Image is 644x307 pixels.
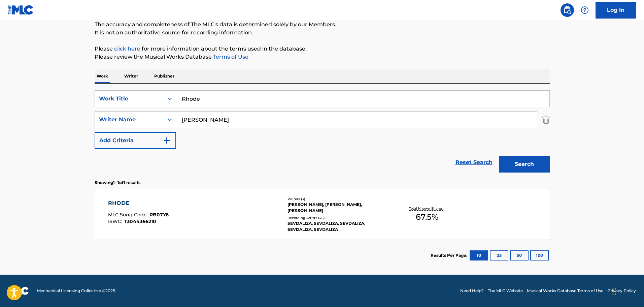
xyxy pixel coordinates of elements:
[95,132,176,149] button: Add Criteria
[561,3,574,17] a: Public Search
[563,6,571,14] img: search
[95,53,550,61] p: Please review the Musical Works Database
[95,69,110,83] p: Work
[499,156,550,173] button: Search
[287,202,389,214] div: [PERSON_NAME], [PERSON_NAME], [PERSON_NAME]
[510,250,529,260] button: 50
[542,111,550,128] img: Delete Criterion
[95,45,550,53] p: Please for more information about the terms used in the database.
[163,136,171,145] img: 9d2ae6d4665cec9f34b9.svg
[530,250,549,260] button: 100
[95,21,550,29] p: The accuracy and completeness of The MLC's data is determined solely by our Members.
[122,69,140,83] p: Writer
[108,199,169,207] div: RHODE
[470,250,488,260] button: 10
[108,218,124,224] span: ISWC :
[612,281,616,302] div: Drag
[212,54,248,60] a: Terms of Use
[37,288,115,294] span: Mechanical Licensing Collective © 2025
[124,218,156,224] span: T3044366210
[99,95,160,103] div: Work Title
[95,90,550,176] form: Search Form
[95,180,140,186] p: Showing 1 - 1 of 1 results
[409,206,445,211] p: Total Known Shares:
[431,252,469,258] p: Results Per Page:
[610,275,644,307] iframe: Chat Widget
[95,189,550,240] a: RHODEMLC Song Code:RB07Y6ISWC:T3044366210Writers (3)[PERSON_NAME], [PERSON_NAME], [PERSON_NAME]Re...
[596,2,636,19] a: Log In
[527,288,603,294] a: Musical Works Database Terms of Use
[149,212,169,218] span: RB07Y6
[152,69,176,83] p: Publisher
[581,6,589,14] img: help
[607,288,636,294] a: Privacy Policy
[8,287,29,295] img: logo
[287,196,389,202] div: Writers ( 3 )
[99,116,160,124] div: Writer Name
[8,5,34,15] img: MLC Logo
[416,211,438,223] span: 67.5 %
[287,215,389,220] div: Recording Artists ( 46 )
[452,155,496,170] a: Reset Search
[460,288,484,294] a: Need Help?
[488,288,523,294] a: The MLC Website
[108,212,149,218] span: MLC Song Code :
[114,45,140,52] a: click here
[490,250,508,260] button: 25
[95,29,550,37] p: It is not an authoritative source for recording information.
[578,3,591,17] div: Help
[287,220,389,233] div: SEVDALIZA, SEVDALIZA, SEVDALIZA, SEVDALIZA, SEVDALIZA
